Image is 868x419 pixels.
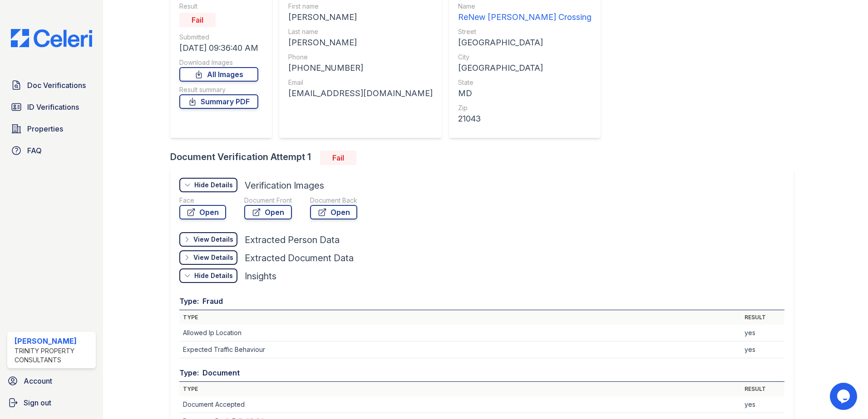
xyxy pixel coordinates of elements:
[288,36,433,49] div: [PERSON_NAME]
[741,382,784,396] th: Result
[179,196,226,205] div: Face
[288,62,433,74] div: [PHONE_NUMBER]
[179,42,258,54] div: [DATE] 09:36:40 AM
[193,253,233,262] div: View Details
[179,341,741,358] td: Expected Traffic Behaviour
[179,94,258,109] a: Summary PDF
[179,205,226,219] a: Open
[458,78,592,87] div: State
[830,383,859,410] iframe: chat widget
[458,62,592,74] div: [GEOGRAPHIC_DATA]
[24,397,51,408] span: Sign out
[7,76,96,94] a: Doc Verifications
[179,310,741,325] th: Type
[458,2,592,24] a: Name ReNew [PERSON_NAME] Crossing
[27,123,63,134] span: Properties
[245,234,340,246] div: Extracted Person Data
[458,112,592,125] div: 21043
[179,296,784,310] div: Type: Fraud
[288,53,433,62] div: Phone
[741,310,784,325] th: Result
[179,58,258,67] div: Download Images
[7,141,96,160] a: FAQ
[179,13,216,27] div: Fail
[458,36,592,49] div: [GEOGRAPHIC_DATA]
[7,120,96,138] a: Properties
[179,367,784,382] div: Type: Document
[288,27,433,36] div: Last name
[310,205,357,219] a: Open
[27,80,86,91] span: Doc Verifications
[244,196,292,205] div: Document Front
[458,87,592,100] div: MD
[458,103,592,112] div: Zip
[741,325,784,341] td: yes
[15,336,92,346] div: [PERSON_NAME]
[179,325,741,341] td: Allowed Ip Location
[244,205,292,219] a: Open
[288,11,433,24] div: [PERSON_NAME]
[179,396,741,413] td: Document Accepted
[4,372,99,390] a: Account
[194,271,233,280] div: Hide Details
[288,87,433,100] div: [EMAIL_ADDRESS][DOMAIN_NAME]
[7,98,96,116] a: ID Verifications
[288,2,433,11] div: First name
[193,235,233,244] div: View Details
[741,341,784,358] td: yes
[458,27,592,36] div: Street
[24,375,52,386] span: Account
[179,2,258,11] div: Result
[170,151,801,165] div: Document Verification Attempt 1
[741,396,784,413] td: yes
[179,33,258,42] div: Submitted
[458,53,592,62] div: City
[179,85,258,94] div: Result summary
[245,179,324,192] div: Verification Images
[27,145,42,156] span: FAQ
[245,252,354,264] div: Extracted Document Data
[245,270,276,283] div: Insights
[458,11,592,24] div: ReNew [PERSON_NAME] Crossing
[27,102,79,112] span: ID Verifications
[4,394,99,412] a: Sign out
[194,180,233,190] div: Hide Details
[320,151,356,165] div: Fail
[15,346,92,365] div: Trinity Property Consultants
[179,382,741,396] th: Type
[458,2,592,11] div: Name
[179,67,258,82] a: All Images
[310,196,357,205] div: Document Back
[288,78,433,87] div: Email
[4,29,99,47] img: CE_Logo_Blue-a8612792a0a2168367f1c8372b55b34899dd931a85d93a1a3d3e32e68fde9ad4.png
